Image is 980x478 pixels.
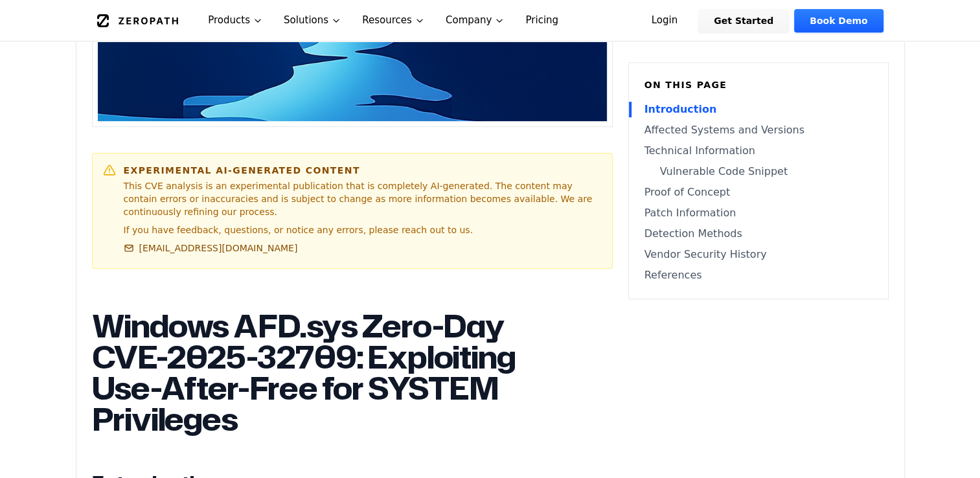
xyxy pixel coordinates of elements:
a: Detection Methods [644,226,872,242]
a: References [644,267,872,283]
a: Get Started [698,9,789,32]
a: [EMAIL_ADDRESS][DOMAIN_NAME] [124,242,298,255]
a: Proof of Concept [644,185,872,200]
a: Vendor Security History [644,247,872,262]
h6: On this page [644,78,872,91]
a: Vulnerable Code Snippet [644,164,872,179]
a: Affected Systems and Versions [644,122,872,138]
h1: Windows AFD.sys Zero-Day CVE-2025-32709: Exploiting Use-After-Free for SYSTEM Privileges [92,310,574,435]
a: Technical Information [644,143,872,159]
a: Login [636,9,694,32]
a: Introduction [644,102,872,117]
p: This CVE analysis is an experimental publication that is completely AI-generated. The content may... [124,179,602,218]
p: If you have feedback, questions, or notice any errors, please reach out to us. [124,223,602,236]
h6: Experimental AI-Generated Content [124,164,602,177]
a: Book Demo [794,9,883,32]
a: Patch Information [644,205,872,221]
